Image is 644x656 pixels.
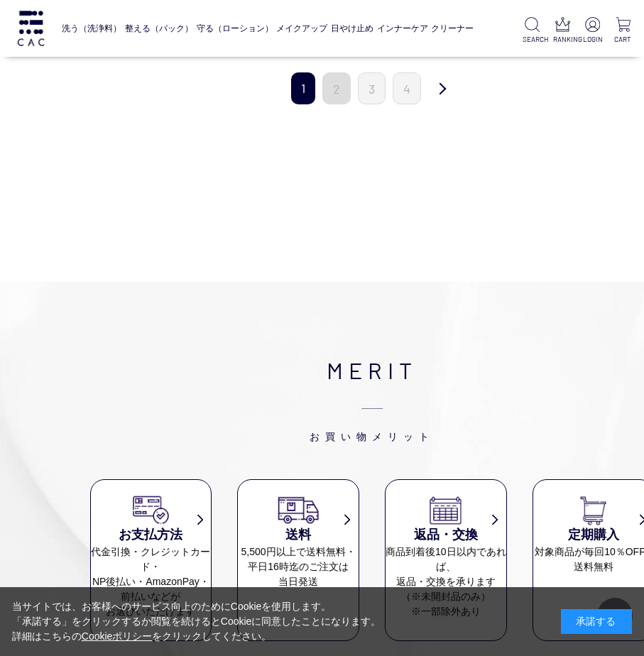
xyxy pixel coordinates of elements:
[125,13,193,43] a: 整える（パック）
[561,609,632,634] div: 承諾する
[91,545,212,619] dd: 代金引換・クレジットカード・ NP後払い・AmazonPay・ 前払いなどが お選びいただけます
[12,599,381,644] div: 当サイトでは、お客様へのサービス向上のためにCookieを使用します。 「承諾する」をクリックするか閲覧を続けるとCookieに同意したことになります。 詳細はこちらの をクリックしてください。
[583,17,602,45] a: LOGIN
[62,13,121,43] a: 洗う（洗浄料）
[431,13,474,43] a: クリーナー
[386,545,506,619] dd: 商品到着後10日以内であれば、 返品・交換を承ります （※未開封品のみ） ※一部除外あり
[523,17,542,45] a: SEARCH
[583,34,602,45] p: LOGIN
[331,13,373,43] a: 日やけ止め
[91,494,212,618] a: お支払方法 代金引換・クレジットカード・NP後払い・AmazonPay・前払いなどがお選びいただけます
[16,11,47,46] img: logo
[553,34,572,45] p: RANKING
[358,72,386,104] a: 3
[322,72,351,104] a: 2
[386,525,506,545] h3: 返品・交換
[91,525,212,545] h3: お支払方法
[613,34,633,45] p: CART
[377,13,428,43] a: インナーケア
[291,72,315,104] span: 1
[613,17,633,45] a: CART
[238,525,359,545] h3: 送料
[276,13,327,43] a: メイクアップ
[197,13,273,43] a: 守る（ローション）
[393,72,421,104] a: 4
[238,545,359,589] dd: 5,500円以上で送料無料・ 平日16時迄のご注文は 当日発送
[386,494,506,618] a: 返品・交換 商品到着後10日以内であれば、返品・交換を承ります（※未開封品のみ）※一部除外あり
[428,72,457,106] a: 次
[553,17,572,45] a: RANKING
[523,34,542,45] p: SEARCH
[238,494,359,589] a: 送料 5,500円以上で送料無料・平日16時迄のご注文は当日発送
[82,630,153,642] a: Cookieポリシー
